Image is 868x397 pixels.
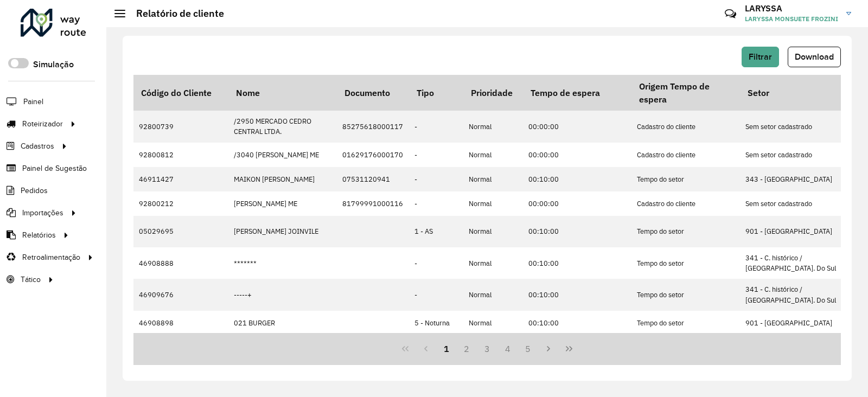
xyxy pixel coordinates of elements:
td: Normal [463,279,523,310]
label: Simulação [33,58,74,71]
td: [PERSON_NAME] JOINVILE [228,216,337,247]
td: 01629176000170 [337,143,409,167]
td: Tempo do setor [631,167,740,191]
td: Normal [463,143,523,167]
span: Tático [21,274,41,285]
button: Last Page [559,338,579,359]
td: Tempo do setor [631,216,740,247]
span: LARYSSA MONSUETE FROZINI [745,14,838,24]
td: 901 - [GEOGRAPHIC_DATA] [740,311,848,335]
td: 00:10:00 [523,279,631,310]
span: Pedidos [21,185,48,196]
td: Sem setor cadastrado [740,143,848,167]
td: /3040 [PERSON_NAME] ME [228,143,337,167]
td: Normal [463,216,523,247]
td: Sem setor cadastrado [740,191,848,216]
td: 00:00:00 [523,111,631,142]
td: 901 - [GEOGRAPHIC_DATA] [740,216,848,247]
td: Cadastro do cliente [631,191,740,216]
td: Tempo do setor [631,311,740,335]
button: 3 [477,338,497,359]
button: 2 [456,338,477,359]
td: 92800739 [133,111,228,142]
th: Setor [740,75,848,111]
h2: Relatório de cliente [125,8,224,20]
th: Origem Tempo de espera [631,75,740,111]
td: 92800812 [133,143,228,167]
th: Nome [228,75,337,111]
td: Sem setor cadastrado [740,111,848,142]
button: 5 [518,338,539,359]
td: Cadastro do cliente [631,143,740,167]
button: Download [788,47,841,67]
td: 343 - [GEOGRAPHIC_DATA] [740,167,848,191]
td: 00:10:00 [523,311,631,335]
span: Importações [22,207,63,219]
td: -----+ [228,279,337,310]
td: 81799991000116 [337,191,409,216]
td: 92800212 [133,191,228,216]
td: - [409,167,463,191]
span: Retroalimentação [22,252,80,263]
td: Normal [463,191,523,216]
td: 1 - AS [409,216,463,247]
td: 46909676 [133,279,228,310]
td: Cadastro do cliente [631,111,740,142]
span: Download [795,52,834,61]
a: Contato Rápido [719,2,742,25]
td: 00:00:00 [523,143,631,167]
td: 341 - C. histórico / [GEOGRAPHIC_DATA]. Do Sul [740,279,848,310]
td: [PERSON_NAME] ME [228,191,337,216]
th: Código do Cliente [133,75,228,111]
td: 07531120941 [337,167,409,191]
td: - [409,143,463,167]
td: Normal [463,111,523,142]
td: 00:10:00 [523,247,631,279]
th: Tipo [409,75,463,111]
span: Painel [23,96,43,107]
span: Cadastros [21,140,54,152]
td: 46911427 [133,167,228,191]
td: 85275618000117 [337,111,409,142]
h3: LARYSSA [745,3,838,14]
button: 1 [436,338,457,359]
td: 46908888 [133,247,228,279]
td: - [409,191,463,216]
td: Normal [463,167,523,191]
button: Next Page [538,338,559,359]
td: /2950 MERCADO CEDRO CENTRAL LTDA. [228,111,337,142]
td: 021 BURGER [228,311,337,335]
td: 00:10:00 [523,167,631,191]
th: Documento [337,75,409,111]
td: 5 - Noturna [409,311,463,335]
button: 4 [497,338,518,359]
td: 05029695 [133,216,228,247]
td: - [409,247,463,279]
td: Tempo do setor [631,247,740,279]
span: Roteirizador [22,118,63,130]
th: Prioridade [463,75,523,111]
th: Tempo de espera [523,75,631,111]
td: - [409,111,463,142]
td: Normal [463,311,523,335]
button: Filtrar [742,47,779,67]
td: 00:00:00 [523,191,631,216]
td: 341 - C. histórico / [GEOGRAPHIC_DATA]. Do Sul [740,247,848,279]
td: Tempo do setor [631,279,740,310]
td: MAIKON [PERSON_NAME] [228,167,337,191]
span: Painel de Sugestão [22,163,87,174]
td: 00:10:00 [523,216,631,247]
td: 46908898 [133,311,228,335]
span: Filtrar [749,52,772,61]
span: Relatórios [22,229,56,241]
td: - [409,279,463,310]
td: Normal [463,247,523,279]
